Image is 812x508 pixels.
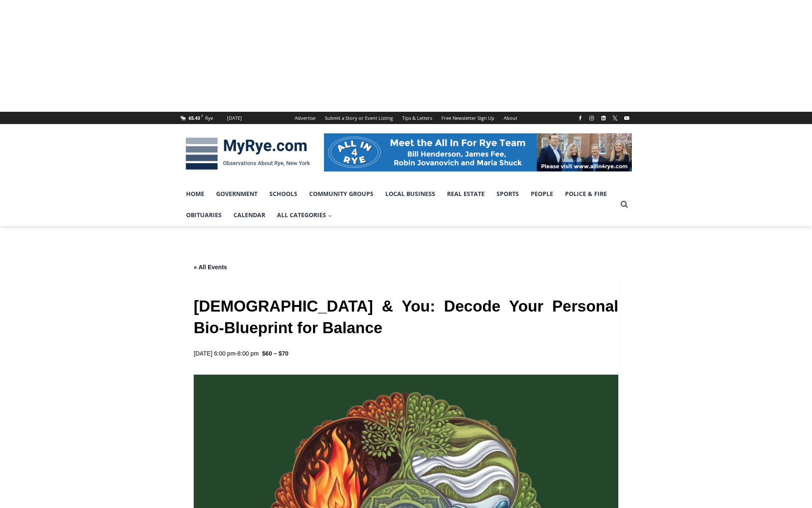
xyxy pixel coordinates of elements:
[263,183,303,204] a: Schools
[437,112,499,124] a: Free Newsletter Sign Up
[194,350,236,357] span: [DATE] 6:00 pm
[575,113,585,123] a: Facebook
[180,132,315,176] img: MyRye.com
[210,183,263,204] a: Government
[610,113,620,123] a: X
[180,204,228,226] a: Obituaries
[290,112,522,124] nav: Secondary Navigation
[271,204,338,226] a: All Categories
[228,204,271,226] a: Calendar
[237,350,259,357] span: 8:00 pm
[227,114,242,122] div: [DATE]
[559,183,613,204] a: Police & Fire
[180,183,210,204] a: Home
[379,183,441,204] a: Local Business
[441,183,491,204] a: Real Estate
[398,112,437,124] a: Tips & Letters
[587,113,597,123] a: Instagram
[205,114,213,122] div: Rye
[194,349,259,359] h2: -
[189,115,200,121] span: 65.43
[180,183,617,226] nav: Primary Navigation
[201,113,203,118] span: F
[277,210,332,220] span: All Categories
[303,183,379,204] a: Community Groups
[320,112,398,124] a: Submit a Story or Event Listing
[499,112,522,124] a: About
[525,183,559,204] a: People
[491,183,525,204] a: Sports
[194,264,227,271] a: « All Events
[622,113,632,123] a: YouTube
[617,197,632,212] button: View Search Form
[194,295,618,339] h1: [DEMOGRAPHIC_DATA] & You: Decode Your Personal Bio-Blueprint for Balance
[262,349,288,359] span: $60 – $70
[290,112,320,124] a: Advertise
[324,133,632,171] img: All in for Rye
[598,113,609,123] a: Linkedin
